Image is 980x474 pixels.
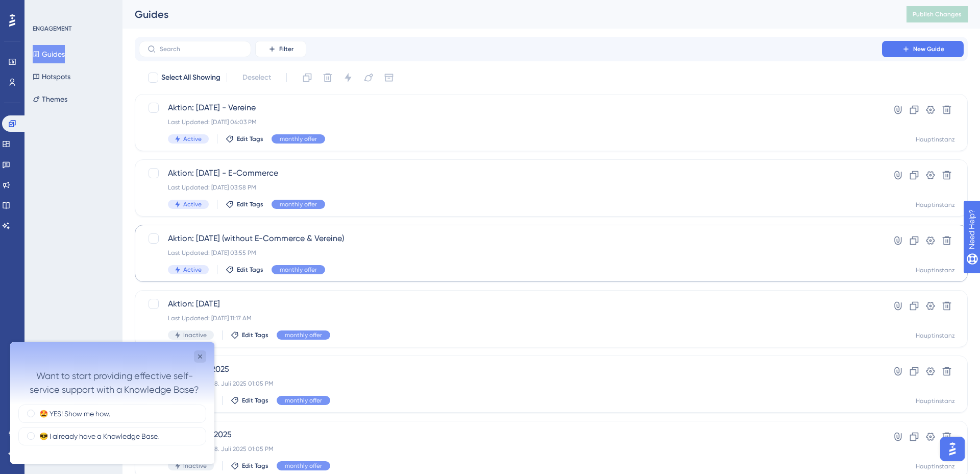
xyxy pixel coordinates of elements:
div: Hauptinstanz [916,331,955,340]
span: Active [183,266,202,274]
span: Edit Tags [242,462,268,470]
span: monthly offer [285,396,322,405]
span: Aktion: [DATE] (without E-Commerce & Vereine) [168,232,853,245]
span: Publish Changes [913,10,962,18]
span: Edit Tags [242,331,268,339]
button: Guides [33,45,65,63]
span: Active [183,135,202,143]
span: Inactive [183,331,207,339]
span: Aktion: [DATE] - E-Commerce [168,167,853,179]
span: monthly offer [280,266,317,274]
div: Hauptinstanz [916,462,955,470]
span: Edit Tags [237,135,263,143]
button: Deselect [233,68,280,87]
div: Last Updated: [DATE] 04:03 PM [168,118,853,126]
div: Last Updated: 28. Juli 2025 01:05 PM [168,445,853,453]
div: Hauptinstanz [916,266,955,274]
div: ENGAGEMENT [33,25,71,33]
button: Edit Tags [226,200,263,208]
span: Active [183,200,202,208]
div: Last Updated: 28. Juli 2025 01:05 PM [168,380,853,388]
button: Publish Changes [906,6,968,22]
span: Edit Tags [237,200,263,208]
button: Edit Tags [231,462,268,470]
iframe: UserGuiding AI Assistant Launcher [937,434,968,464]
input: Search [160,45,242,53]
button: Edit Tags [226,266,263,274]
div: Hauptinstanz [916,397,955,405]
span: Aktion: [DATE] [168,298,853,310]
span: Deselect [242,72,271,84]
button: Edit Tags [226,135,263,143]
span: monthly offer [280,135,317,143]
span: Aktion: Juni 2025 [168,429,853,441]
span: Aktion: [DATE] - Vereine [168,102,853,114]
div: Hauptinstanz [916,201,955,209]
span: Aktion: Juli 2025 [168,363,853,375]
div: Guides [135,7,881,21]
span: Need Help? [24,3,64,15]
span: monthly offer [285,331,322,339]
div: Last Updated: [DATE] 11:17 AM [168,314,853,322]
button: Filter [255,41,306,57]
iframe: UserGuiding Survey [10,342,214,464]
button: Themes [33,90,67,108]
span: New Guide [913,45,944,53]
button: Hotspots [33,67,70,86]
div: Last Updated: [DATE] 03:58 PM [168,183,853,192]
div: Hauptinstanz [916,135,955,144]
button: Edit Tags [231,396,268,405]
span: monthly offer [285,462,322,470]
span: Select All Showing [161,72,220,84]
span: Edit Tags [242,396,268,405]
button: Edit Tags [231,331,268,339]
span: Filter [279,45,293,53]
span: Edit Tags [237,266,263,274]
div: Last Updated: [DATE] 03:55 PM [168,249,853,257]
button: New Guide [882,41,964,57]
span: Inactive [183,462,207,470]
span: monthly offer [280,200,317,208]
